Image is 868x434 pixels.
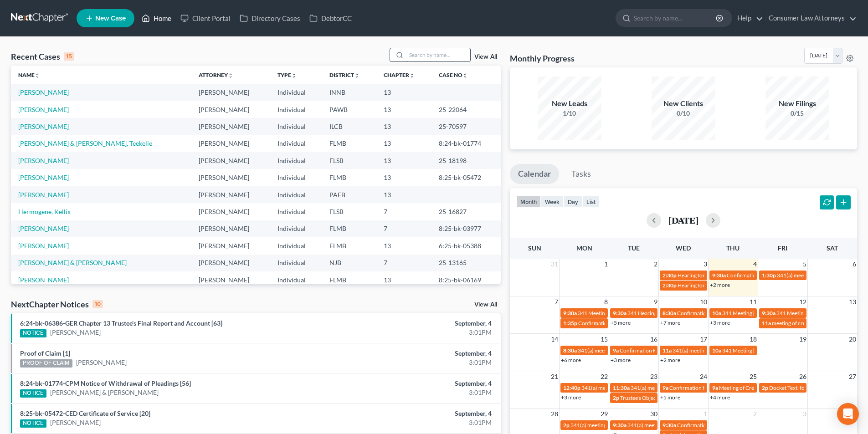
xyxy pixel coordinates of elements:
td: Individual [270,135,322,152]
td: 13 [376,237,431,254]
h2: [DATE] [668,215,699,225]
span: 11a [663,347,672,354]
td: FLMB [322,237,376,254]
td: [PERSON_NAME] [191,237,270,254]
span: 23 [649,371,658,382]
input: Search by name... [634,10,717,26]
a: [PERSON_NAME] [18,242,69,250]
span: 2p [563,422,570,429]
span: Confirmation hearing for [DEMOGRAPHIC_DATA][PERSON_NAME] [669,384,833,391]
td: [PERSON_NAME] [191,135,270,152]
td: [PERSON_NAME] [191,101,270,118]
span: 2 [752,408,758,419]
a: 6:24-bk-06386-GER Chapter 13 Trustee's Final Report and Account [63] [20,319,222,327]
td: [PERSON_NAME] [191,203,270,220]
td: [PERSON_NAME] [191,152,270,169]
span: Meeting of Creditors for [PERSON_NAME] [719,384,820,391]
td: FLSB [322,152,376,169]
i: unfold_more [291,73,297,78]
span: New Case [95,15,126,22]
td: 25-22064 [431,101,501,118]
span: 25 [749,371,758,382]
div: September, 4 [340,409,492,418]
td: [PERSON_NAME] [191,169,270,186]
td: 25-16827 [431,203,501,220]
span: 28 [550,408,559,419]
a: Case Nounfold_more [439,71,468,78]
a: +7 more [660,319,680,326]
td: 13 [376,118,431,135]
span: 8:30a [563,347,577,354]
td: 13 [376,135,431,152]
span: 3 [703,259,708,270]
a: DebtorCC [305,10,356,26]
span: 4 [752,259,758,270]
td: Individual [270,101,322,118]
span: 9:30a [663,422,676,429]
td: FLMB [322,135,376,152]
div: 3:01PM [340,358,492,367]
span: 10a [712,347,721,354]
button: day [564,195,582,208]
span: 9:30a [613,422,627,429]
td: [PERSON_NAME] [191,118,270,135]
td: [PERSON_NAME] [191,255,270,271]
td: Individual [270,84,322,101]
span: 341(a) meeting for [PERSON_NAME] & [PERSON_NAME] [673,347,809,354]
a: [PERSON_NAME] & [PERSON_NAME] [18,259,127,266]
span: Wed [676,244,691,252]
span: 20 [848,334,857,345]
span: 9a [613,347,619,354]
a: +6 more [561,357,581,363]
span: 22 [600,371,609,382]
span: 14 [550,334,559,345]
span: 2 [653,259,658,270]
span: 341(a) meeting for [PERSON_NAME] [627,422,715,429]
span: 16 [649,334,658,345]
button: list [582,195,600,208]
a: [PERSON_NAME] [76,358,127,367]
span: 30 [649,408,658,419]
td: 6:25-bk-05388 [431,237,501,254]
td: 13 [376,152,431,169]
span: 341 Meeting [PERSON_NAME] [578,310,652,317]
td: Individual [270,118,322,135]
span: Sat [827,244,838,252]
h3: Monthly Progress [510,53,575,64]
span: 21 [550,371,559,382]
td: Individual [270,220,322,237]
td: Individual [270,186,322,203]
a: Attorneyunfold_more [199,71,233,78]
td: 13 [376,101,431,118]
span: Confirmation hearing for [PERSON_NAME] [677,422,781,429]
td: FLMB [322,271,376,288]
td: [PERSON_NAME] [191,271,270,288]
td: 13 [376,186,431,203]
div: September, 4 [340,319,492,328]
span: 9 [653,296,658,307]
a: [PERSON_NAME] & [PERSON_NAME], Teekelie [18,139,152,147]
span: 7 [554,296,559,307]
a: Proof of Claim [1] [20,349,70,357]
td: 8:25-bk-03977 [431,220,501,237]
td: 7 [376,220,431,237]
span: 19 [798,334,807,345]
a: Nameunfold_more [18,71,40,78]
td: 25-70597 [431,118,501,135]
td: 13 [376,169,431,186]
div: 3:01PM [340,418,492,427]
div: 0/15 [765,109,829,118]
span: 13 [848,296,857,307]
span: 341 Meeting [PERSON_NAME] [722,347,796,354]
span: 341(a) meeting for [PERSON_NAME] [777,272,865,279]
span: 24 [699,371,708,382]
div: 10 [92,300,103,308]
td: [PERSON_NAME] [191,220,270,237]
td: [PERSON_NAME] [191,84,270,101]
span: Hearing for [PERSON_NAME] & [PERSON_NAME] [678,272,797,279]
div: 0/10 [652,109,715,118]
div: PROOF OF CLAIM [20,359,72,368]
a: +2 more [660,357,680,363]
span: 8:30a [663,310,676,317]
span: Confirmation Hearing for [PERSON_NAME], III [620,347,732,354]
